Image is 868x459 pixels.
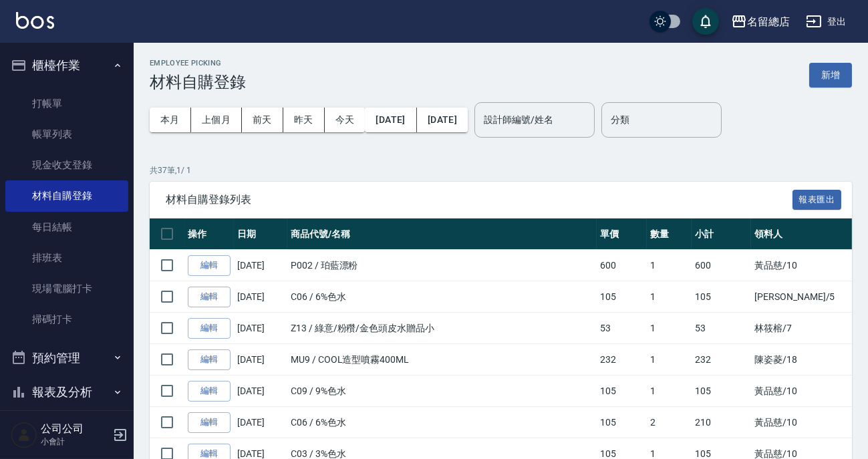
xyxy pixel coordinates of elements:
button: 今天 [325,108,366,132]
a: 掃碼打卡 [5,304,128,335]
h3: 材料自購登錄 [150,73,246,92]
a: 報表匯出 [792,192,842,205]
h5: 公司公司 [41,422,109,436]
td: 105 [597,375,647,407]
td: C09 / 9%色水 [287,375,597,407]
button: 上個月 [191,108,242,132]
a: 編輯 [188,412,231,433]
a: 編輯 [188,287,231,307]
td: 2 [647,407,692,438]
th: 小計 [692,218,751,250]
td: 1 [647,281,692,313]
a: 排班表 [5,243,128,273]
button: 客戶管理 [5,410,128,444]
button: 名留總店 [726,8,795,35]
a: 編輯 [188,255,231,276]
button: 前天 [242,108,283,132]
th: 商品代號/名稱 [287,218,597,250]
th: 單價 [597,218,647,250]
button: 本月 [150,108,191,132]
td: 1 [647,375,692,407]
button: 新增 [809,63,852,88]
td: C06 / 6%色水 [287,407,597,438]
td: MU9 / COOL造型噴霧400ML [287,344,597,375]
td: 600 [597,250,647,281]
td: P002 / 珀藍漂粉 [287,250,597,281]
td: 232 [597,344,647,375]
td: [DATE] [234,375,287,407]
th: 操作 [184,218,234,250]
td: 105 [597,281,647,313]
button: 登出 [801,9,852,34]
td: 53 [597,313,647,344]
button: [DATE] [365,108,416,132]
td: 53 [692,313,751,344]
td: C06 / 6%色水 [287,281,597,313]
td: 1 [647,344,692,375]
a: 新增 [809,68,852,81]
td: 232 [692,344,751,375]
td: [DATE] [234,344,287,375]
h2: Employee Picking [150,59,246,67]
td: [DATE] [234,313,287,344]
a: 打帳單 [5,88,128,119]
div: 名留總店 [747,13,790,30]
td: 210 [692,407,751,438]
td: 1 [647,313,692,344]
button: [DATE] [417,108,468,132]
td: 105 [692,375,751,407]
td: Z13 / 綠意/粉穳/金色頭皮水贈品小 [287,313,597,344]
button: 預約管理 [5,341,128,375]
a: 編輯 [188,349,231,370]
p: 小會計 [41,436,109,448]
button: 昨天 [283,108,325,132]
a: 編輯 [188,381,231,402]
a: 編輯 [188,318,231,339]
button: 報表及分析 [5,375,128,410]
th: 數量 [647,218,692,250]
td: 600 [692,250,751,281]
a: 每日結帳 [5,212,128,243]
a: 現金收支登錄 [5,150,128,180]
img: Logo [16,12,54,29]
a: 現場電腦打卡 [5,273,128,304]
button: 櫃檯作業 [5,48,128,83]
a: 材料自購登錄 [5,180,128,211]
td: [DATE] [234,250,287,281]
a: 帳單列表 [5,119,128,150]
td: [DATE] [234,281,287,313]
td: 105 [692,281,751,313]
span: 材料自購登錄列表 [166,193,792,206]
td: 105 [597,407,647,438]
p: 共 37 筆, 1 / 1 [150,164,852,176]
th: 日期 [234,218,287,250]
td: 1 [647,250,692,281]
button: 報表匯出 [792,190,842,210]
img: Person [11,422,37,448]
td: [DATE] [234,407,287,438]
button: save [692,8,719,35]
